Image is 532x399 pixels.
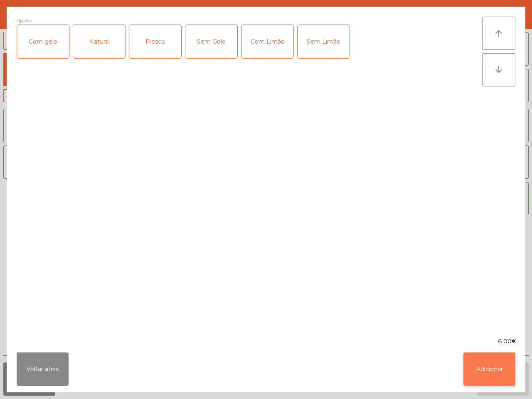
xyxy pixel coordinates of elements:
[17,17,32,25] span: Opções
[129,25,181,58] div: Fresco
[17,352,69,386] button: Voltar atrás
[73,25,125,58] div: Natural
[185,25,237,58] div: Sem Gelo
[298,25,350,58] div: Sem Limão
[482,17,515,50] button: arrow_upward
[494,28,504,38] i: arrow_upward
[482,53,515,86] button: arrow_downward
[463,352,515,386] button: Adicionar
[7,337,525,346] div: 6.00€
[241,25,293,58] div: Com Limão
[17,25,69,58] div: Com gelo
[494,65,504,75] i: arrow_downward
